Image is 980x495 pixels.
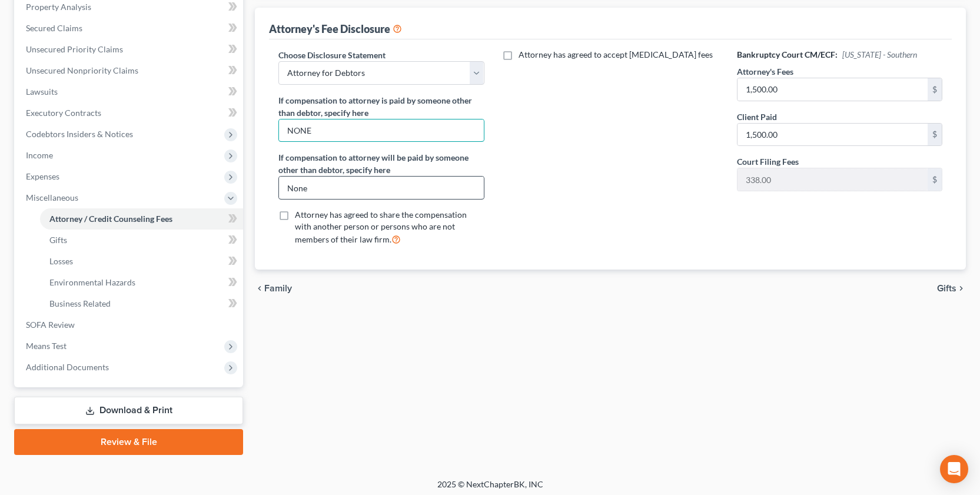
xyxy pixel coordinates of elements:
a: Lawsuits [16,81,243,102]
a: Business Related [40,293,243,314]
a: Unsecured Nonpriority Claims [16,60,243,81]
a: Download & Print [14,397,243,424]
i: chevron_left [255,284,264,293]
input: Specify... [279,177,483,199]
span: Codebtors Insiders & Notices [26,129,133,139]
span: Gifts [937,284,956,293]
span: Lawsuits [26,87,58,97]
span: Attorney has agreed to accept [MEDICAL_DATA] fees [519,49,713,59]
span: Expenses [26,171,59,181]
span: Unsecured Priority Claims [26,44,123,54]
div: $ [928,168,942,191]
span: Means Test [26,341,67,351]
label: If compensation to attorney is paid by someone other than debtor, specify here [278,94,484,119]
span: Secured Claims [26,23,82,33]
span: Miscellaneous [26,192,78,202]
div: $ [928,124,942,146]
h6: Bankruptcy Court CM/ECF: [737,49,942,61]
label: Court Filing Fees [737,155,799,168]
a: Review & File [14,429,243,455]
input: Specify... [279,119,483,142]
a: SOFA Review [16,314,243,335]
a: Unsecured Priority Claims [16,39,243,60]
label: If compensation to attorney will be paid by someone other than debtor, specify here [278,151,484,176]
a: Secured Claims [16,18,243,39]
div: Attorney's Fee Disclosure [269,22,402,36]
span: Unsecured Nonpriority Claims [26,65,138,75]
span: Attorney / Credit Counseling Fees [49,214,172,224]
span: Business Related [49,298,111,308]
label: Attorney's Fees [737,65,793,78]
button: Gifts chevron_right [937,284,966,293]
span: SOFA Review [26,320,75,330]
a: Attorney / Credit Counseling Fees [40,208,243,230]
input: 0.00 [738,124,928,146]
span: Environmental Hazards [49,277,135,287]
a: Losses [40,251,243,272]
label: Client Paid [737,111,777,123]
span: Executory Contracts [26,108,101,118]
a: Executory Contracts [16,102,243,124]
i: chevron_right [956,284,966,293]
button: chevron_left Family [255,284,292,293]
span: Attorney has agreed to share the compensation with another person or persons who are not members ... [295,210,467,244]
div: Open Intercom Messenger [940,455,968,483]
label: Choose Disclosure Statement [278,49,386,61]
span: Property Analysis [26,2,91,12]
a: Environmental Hazards [40,272,243,293]
input: 0.00 [738,168,928,191]
a: Gifts [40,230,243,251]
span: Additional Documents [26,362,109,372]
span: [US_STATE] - Southern [842,49,917,59]
div: $ [928,78,942,101]
span: Gifts [49,235,67,245]
span: Family [264,284,292,293]
span: Losses [49,256,73,266]
input: 0.00 [738,78,928,101]
span: Income [26,150,53,160]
